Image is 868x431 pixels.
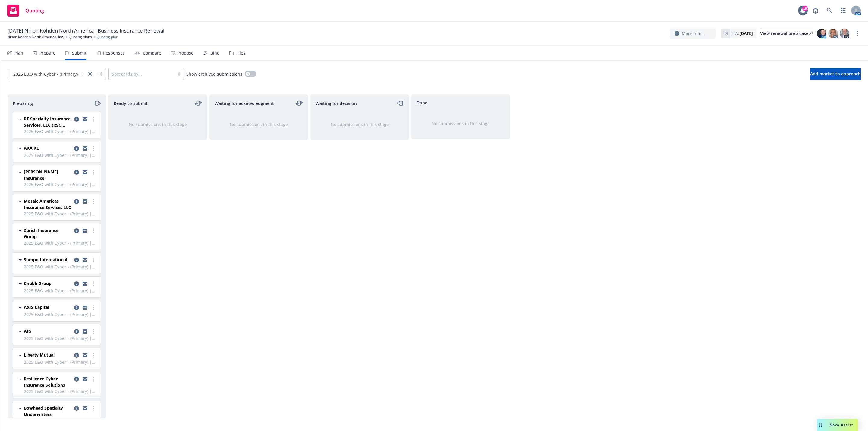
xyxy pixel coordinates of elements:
span: 2025 E&O with Cyber - (Primary) | Cyber/E&O $5M [24,240,97,246]
a: copy logging email [81,304,89,311]
a: more [90,352,97,359]
button: Add market to approach [810,68,861,80]
span: Show archived submissions [186,71,242,77]
span: Ready to submit [114,100,148,106]
a: copy logging email [81,227,89,234]
a: copy logging email [81,280,89,287]
span: Resilience Cyber Insurance Solutions [24,376,72,388]
a: copy logging email [81,169,89,176]
a: close [86,70,94,78]
span: Add market to approach [810,71,861,77]
span: 2025 E&O with Cyber - (Primary) | Cyber/... [13,71,99,77]
div: No submissions in this stage [219,121,298,128]
a: Report a Bug [810,5,822,17]
a: more [90,304,97,311]
div: Drag to move [817,419,825,431]
a: moveLeftRight [195,100,202,107]
div: Prepare [39,51,55,55]
span: Zurich Insurance Group [24,227,72,240]
a: copy logging email [73,256,80,264]
a: more [854,30,861,37]
span: Waiting for decision [316,100,357,106]
div: Files [236,51,245,55]
span: Bowhead Specialty Underwriters [24,405,72,417]
a: copy logging email [73,328,80,335]
a: Quoting [5,2,46,19]
img: photo [817,29,826,38]
span: Waiting for acknowledgment [215,100,274,106]
a: copy logging email [73,198,80,205]
img: photo [840,29,849,38]
a: copy logging email [81,405,89,412]
a: more [90,116,97,123]
a: copy logging email [73,145,80,152]
div: No submissions in this stage [421,120,500,127]
span: 2025 E&O with Cyber - (Primary) | Cyber/E&O $5M [24,211,97,217]
a: copy logging email [81,145,89,152]
div: Responses [103,51,125,55]
a: copy logging email [81,376,89,383]
span: Quoting [25,8,44,13]
a: Quoting plans [69,34,92,40]
div: Bind [210,51,220,55]
span: AXIS Capital [24,304,49,310]
a: more [90,405,97,412]
img: photo [828,29,838,38]
span: 2025 E&O with Cyber - (Primary) | Cyber/E&O $5M [24,181,97,188]
a: copy logging email [73,169,80,176]
span: [DATE] Nihon Kohden North America - Business Insurance Renewal [7,27,164,34]
a: more [90,256,97,264]
a: moveRight [94,100,101,107]
div: 19 [802,6,808,11]
a: copy logging email [81,328,89,335]
div: Propose [177,51,193,55]
a: moveLeftRight [296,100,303,107]
a: copy logging email [73,376,80,383]
a: more [90,198,97,205]
div: Submit [72,51,86,55]
span: 2025 E&O with Cyber - (Primary) | Cyber/E&O $5M [24,311,97,318]
span: Nova Assist [829,422,853,427]
button: Nova Assist [817,419,858,431]
a: more [90,280,97,287]
span: Preparing [13,100,33,106]
a: copy logging email [73,116,80,123]
a: more [90,227,97,234]
span: Chubb Group [24,280,52,287]
a: Search [823,5,835,17]
div: No submissions in this stage [118,121,197,128]
span: Quoting plan [97,34,118,40]
span: RT Specialty Insurance Services, LLC (RSG Specialty, LLC) [24,116,72,128]
span: 2025 E&O with Cyber - (Primary) | Cyber/E&O $5M [24,388,97,395]
span: AXA XL [24,145,39,151]
button: More info... [670,29,716,39]
a: copy logging email [81,352,89,359]
div: Plan [14,51,23,55]
a: copy logging email [81,198,89,205]
a: more [90,145,97,152]
span: [PERSON_NAME] Insurance [24,169,72,181]
a: copy logging email [73,280,80,287]
span: Done [417,100,427,106]
span: Sompo International [24,256,67,263]
a: copy logging email [73,227,80,234]
span: 2025 E&O with Cyber - (Primary) | Cyber/E&O $5M [24,152,97,158]
span: Mosaic Americas Insurance Services LLC [24,198,72,211]
span: 2025 E&O with Cyber - (Primary) | Cyber/... [11,71,83,77]
span: 2025 E&O with Cyber - (Primary) | Cyber/E&O $5M [24,287,97,294]
span: More info... [682,30,705,37]
a: more [90,328,97,335]
span: 2025 E&O with Cyber - (Primary) | Cyber/E&O $5M [24,264,97,270]
a: more [90,376,97,383]
a: Switch app [837,5,849,17]
a: copy logging email [81,116,89,123]
span: ETA : [731,30,753,36]
a: more [90,169,97,176]
a: View renewal prep case [760,29,813,38]
strong: [DATE] [739,30,753,36]
a: copy logging email [73,352,80,359]
a: moveLeft [397,100,404,107]
a: copy logging email [73,304,80,311]
div: No submissions in this stage [320,121,399,128]
div: Compare [143,51,161,55]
